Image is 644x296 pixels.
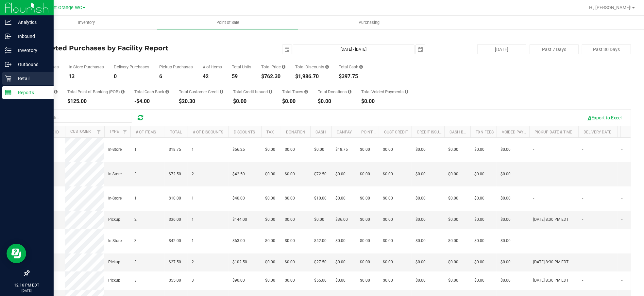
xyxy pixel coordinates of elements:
span: - [621,195,622,201]
a: # of Discounts [193,130,223,134]
span: 1 [134,195,137,201]
span: $0.00 [448,259,458,265]
span: $55.00 [314,277,327,284]
span: $0.00 [285,259,295,265]
div: Total Price [261,65,285,69]
div: 13 [69,74,104,79]
a: Purchasing [298,16,440,29]
a: Discounts [234,130,255,134]
div: In Store Purchases [69,65,104,69]
span: $0.00 [285,217,295,223]
div: Total Discounts [295,65,329,69]
span: 1 [192,195,194,201]
a: Customer [70,129,91,134]
span: $27.50 [169,259,181,265]
span: Point of Sale [208,20,248,26]
span: $0.00 [360,171,370,177]
i: Sum of all voided payment transaction amounts, excluding tips and transaction fees, for all purch... [405,90,408,94]
span: $36.00 [169,217,181,223]
span: - [582,277,583,284]
div: $20.30 [179,99,223,104]
span: 2 [192,259,194,265]
span: - [621,277,622,284]
i: Sum of the successful, non-voided payments using account credit for all purchases in the date range. [220,90,223,94]
span: $0.00 [314,147,324,153]
span: $0.00 [360,217,370,223]
span: $0.00 [500,238,511,244]
div: $0.00 [282,99,308,104]
i: Sum of all round-up-to-next-dollar total price adjustments for all purchases in the date range. [348,90,351,94]
span: $0.00 [360,259,370,265]
span: $10.00 [314,195,327,201]
span: 3 [134,259,137,265]
span: $0.00 [474,217,484,223]
span: $0.00 [415,195,426,201]
span: $0.00 [285,238,295,244]
a: Cust Credit [384,130,408,134]
span: $0.00 [383,238,393,244]
span: 1 [134,147,137,153]
span: In-Store [108,195,122,201]
p: Retail [11,75,51,82]
span: 1 [192,238,194,244]
span: $0.00 [335,277,346,284]
p: Outbound [11,61,51,68]
span: - [582,217,583,223]
span: $18.75 [335,147,348,153]
span: - [582,147,583,153]
iframe: Resource center [7,244,26,263]
div: $0.00 [233,99,272,104]
span: $0.00 [285,171,295,177]
div: Total Credit Issued [233,90,272,94]
span: $102.50 [232,259,247,265]
span: $144.00 [232,217,247,223]
span: - [533,147,534,153]
i: Sum of the total prices of all purchases in the date range. [282,65,285,69]
a: Point of Banking (POB) [361,130,408,134]
a: Filter [93,126,104,137]
inline-svg: Analytics [5,19,11,26]
span: $0.00 [360,195,370,201]
p: Inbound [11,32,51,40]
p: Reports [11,89,51,96]
div: Total Taxes [282,90,308,94]
span: $0.00 [265,238,275,244]
a: Credit Issued [417,130,444,134]
span: - [533,238,534,244]
span: $0.00 [383,147,393,153]
span: 3 [134,238,137,244]
span: $0.00 [383,171,393,177]
span: Inventory [69,20,104,26]
span: $0.00 [448,238,458,244]
div: # of Items [203,65,222,69]
span: $0.00 [500,171,511,177]
span: $0.00 [500,259,511,265]
a: # of Items [136,130,156,134]
span: - [621,259,622,265]
span: Hi, [PERSON_NAME]! [589,5,632,10]
span: $0.00 [265,195,275,201]
span: - [533,195,534,201]
span: $0.00 [335,171,346,177]
i: Sum of the cash-back amounts from rounded-up electronic payments for all purchases in the date ra... [165,90,169,94]
span: $72.50 [169,171,181,177]
div: $1,986.70 [295,74,329,79]
span: $0.00 [265,217,275,223]
button: Past 7 Days [530,44,579,54]
span: $0.00 [500,195,511,201]
span: Purchasing [350,20,388,26]
inline-svg: Inbound [5,33,11,40]
span: $0.00 [500,217,511,223]
div: 0 [114,74,149,79]
span: 1 [192,217,194,223]
a: Type [110,129,119,134]
div: $0.00 [318,99,351,104]
span: $0.00 [285,195,295,201]
span: - [582,238,583,244]
span: $0.00 [285,147,295,153]
span: $0.00 [383,277,393,284]
span: $0.00 [474,259,484,265]
span: $0.00 [265,259,275,265]
div: $0.00 [361,99,408,104]
span: - [621,171,622,177]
